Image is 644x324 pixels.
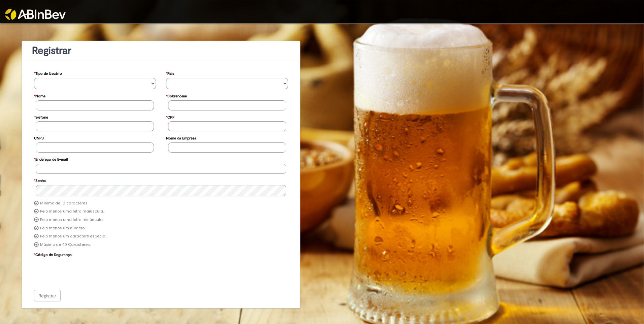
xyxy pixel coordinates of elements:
label: CNPJ [34,133,44,142]
img: ABInbev-white.png [5,9,66,20]
label: Endereço de E-mail [34,154,68,164]
label: Máximo de 40 Caracteres. [40,242,91,248]
label: Nome [34,91,45,100]
label: Sobrenome [166,91,187,100]
label: Mínimo de 10 caracteres. [40,201,88,206]
iframe: reCAPTCHA [36,259,138,285]
h1: Registrar [32,45,290,56]
label: Código de Segurança [34,249,72,259]
label: Senha [34,175,46,185]
label: Pelo menos um caractere especial. [40,234,107,239]
label: Tipo de Usuário [34,68,62,78]
label: CPF [166,112,174,122]
label: Telefone [34,112,48,122]
label: Pelo menos uma letra maiúscula. [40,209,104,214]
label: Pelo menos um número. [40,226,85,231]
label: Nome da Empresa [166,133,196,142]
label: Pelo menos uma letra minúscula. [40,217,103,223]
label: País [166,68,174,78]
